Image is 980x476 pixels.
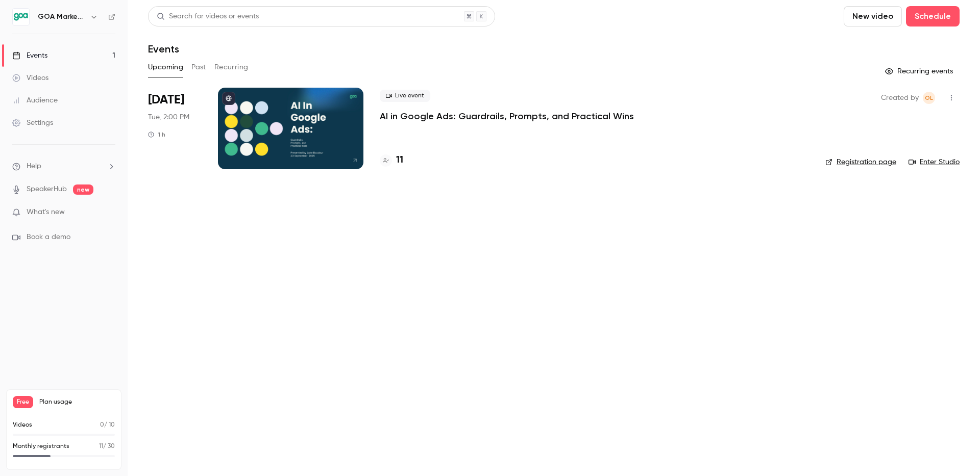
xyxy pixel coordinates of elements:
h4: 11 [396,153,403,167]
a: Enter Studio [909,157,960,167]
span: Olivia Lauridsen [923,92,935,104]
span: OL [925,92,933,104]
div: Search for videos or events [157,11,259,22]
button: Upcoming [148,59,183,75]
span: What's new [27,207,65,218]
div: 1 h [148,130,165,139]
span: Book a demo [27,232,70,243]
button: New video [844,6,902,27]
span: 11 [99,443,103,449]
p: Videos [13,420,32,430]
span: Free [13,396,33,408]
p: / 30 [99,442,115,451]
span: Plan usage [39,398,115,406]
span: Live event [380,90,430,102]
p: Monthly registrants [13,442,69,451]
iframe: Noticeable Trigger [103,208,115,217]
div: Sep 23 Tue, 2:00 PM (Europe/London) [148,88,202,169]
span: Created by [881,92,919,104]
span: [DATE] [148,92,184,108]
div: Videos [12,73,48,83]
button: Past [191,59,206,75]
a: SpeakerHub [27,184,67,195]
a: AI in Google Ads: Guardrails, Prompts, and Practical Wins [380,110,634,122]
span: 0 [100,422,104,428]
a: 11 [380,153,403,167]
button: Schedule [906,6,960,27]
span: Help [27,161,41,172]
div: Settings [12,118,53,128]
p: / 10 [100,420,115,430]
span: new [73,184,93,195]
div: Events [12,50,47,61]
a: Registration page [825,157,896,167]
h1: Events [148,43,179,55]
button: Recurring events [880,63,960,80]
img: GOA Marketing [13,9,29,25]
span: Tue, 2:00 PM [148,112,189,122]
h6: GOA Marketing [38,12,86,22]
li: help-dropdown-opener [12,161,115,172]
button: Recurring [214,59,249,75]
div: Audience [12,95,58,105]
